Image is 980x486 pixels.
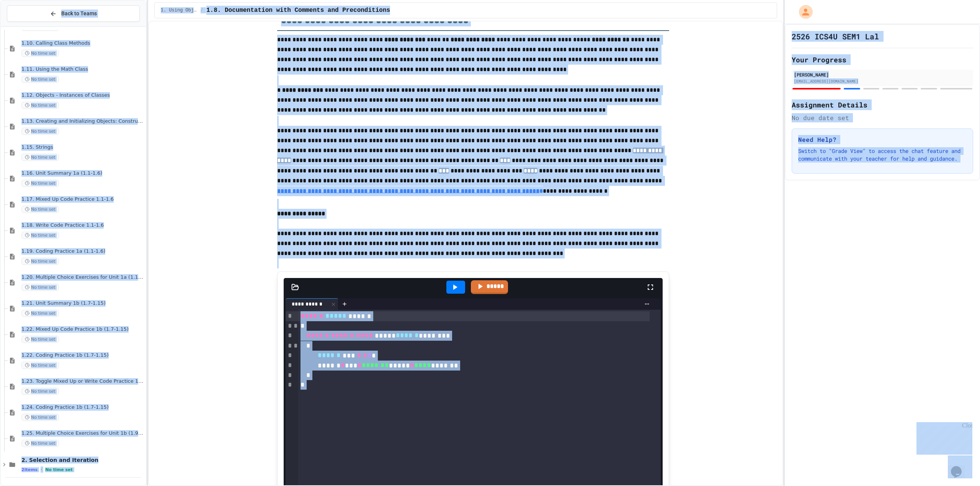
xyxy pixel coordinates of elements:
p: Switch to "Grade View" to access the chat feature and communicate with your teacher for help and ... [798,147,967,163]
span: 1.11. Using the Math Class [21,66,144,73]
span: No time set [21,336,59,343]
h1: 2526 ICS4U SEM1 Lal [792,31,879,42]
span: 1.17. Mixed Up Code Practice 1.1-1.6 [21,196,144,203]
div: Chat with us now!Close [3,3,53,49]
span: No time set [45,467,73,472]
span: 1.15. Strings [21,144,144,151]
span: No time set [21,206,59,213]
h2: Assignment Details [792,99,973,110]
span: 1.25. Multiple Choice Exercises for Unit 1b (1.9-1.15) [21,430,144,437]
span: 1.13. Creating and Initializing Objects: Constructors [21,118,144,125]
span: / [201,7,203,13]
div: No due date set [792,113,973,122]
span: • [41,466,42,473]
span: No time set [21,102,59,109]
span: No time set [21,310,59,317]
iframe: chat widget [916,422,972,455]
span: No time set [21,180,59,187]
span: No time set [21,128,59,135]
span: No time set [21,50,59,57]
span: No time set [21,388,59,395]
span: 2. Selection and Iteration [21,457,144,463]
span: 1.23. Toggle Mixed Up or Write Code Practice 1b (1.7-1.15) [21,378,144,385]
span: No time set [21,76,59,83]
iframe: chat widget [948,455,972,478]
span: No time set [21,362,59,369]
div: My Account [791,3,815,21]
span: 1.16. Unit Summary 1a (1.1-1.6) [21,170,144,177]
span: 1.18. Write Code Practice 1.1-1.6 [21,222,144,229]
span: 1.22. Coding Practice 1b (1.7-1.15) [21,352,144,359]
span: 1.20. Multiple Choice Exercises for Unit 1a (1.1-1.6) [21,274,144,281]
span: 1.21. Unit Summary 1b (1.7-1.15) [21,300,144,307]
span: No time set [21,232,59,239]
span: 1.10. Calling Class Methods [21,40,144,47]
button: Back to Teams [7,5,140,22]
span: No time set [21,414,59,421]
h2: Your Progress [792,54,973,65]
span: No time set [21,284,59,291]
span: No time set [21,258,59,265]
span: 1.19. Coding Practice 1a (1.1-1.6) [21,248,144,255]
span: 1.22. Mixed Up Code Practice 1b (1.7-1.15) [21,326,144,333]
span: 2 items [21,467,38,472]
span: No time set [21,440,59,447]
span: Back to Teams [61,10,97,18]
span: No time set [21,154,59,161]
span: 1.8. Documentation with Comments and Preconditions [206,6,390,15]
span: 1. Using Objects and Methods [161,7,198,13]
div: [PERSON_NAME] [794,71,971,78]
span: 1.12. Objects - Instances of Classes [21,92,144,99]
div: [EMAIL_ADDRESS][DOMAIN_NAME] [794,78,971,84]
h3: Need Help? [798,135,967,144]
span: 1.24. Coding Practice 1b (1.7-1.15) [21,404,144,411]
